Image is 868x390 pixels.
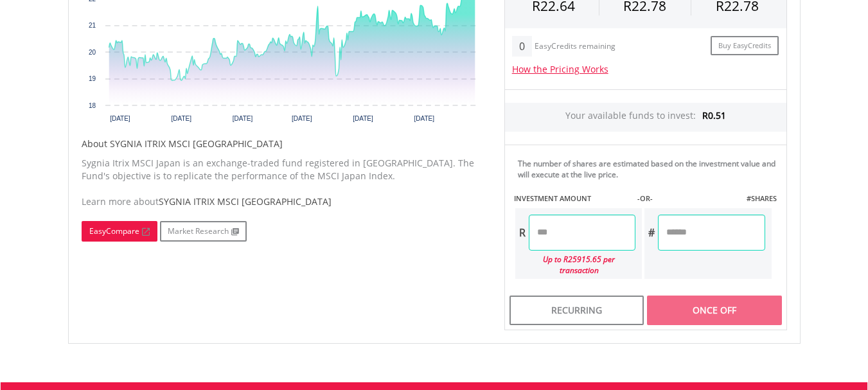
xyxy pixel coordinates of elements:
text: 18 [88,102,96,109]
a: EasyCompare [82,221,157,242]
text: [DATE] [353,115,373,122]
text: 19 [88,75,96,82]
text: 20 [88,49,96,56]
div: R [515,215,529,251]
h5: About SYGNIA ITRIX MSCI [GEOGRAPHIC_DATA] [82,137,485,150]
text: [DATE] [291,115,312,122]
p: Sygnia Itrix MSCI Japan is an exchange-traded fund registered in [GEOGRAPHIC_DATA]. The Fund's ob... [82,157,485,182]
text: [DATE] [171,115,191,122]
div: EasyCredits remaining [535,42,616,53]
div: 0 [512,36,532,57]
div: # [644,215,658,251]
label: -OR- [637,193,653,204]
a: How the Pricing Works [512,63,608,75]
label: #SHARES [747,193,777,204]
text: 21 [88,22,96,29]
label: INVESTMENT AMOUNT [514,193,591,204]
text: [DATE] [232,115,252,122]
text: [DATE] [110,115,130,122]
div: Recurring [509,296,644,325]
span: SYGNIA ITRIX MSCI [GEOGRAPHIC_DATA] [159,195,332,208]
text: [DATE] [414,115,434,122]
div: Learn more about [82,195,485,208]
div: Once Off [647,296,781,325]
div: The number of shares are estimated based on the investment value and will execute at the live price. [518,158,781,180]
a: Buy EasyCredits [711,36,779,56]
span: R0.51 [702,109,726,121]
a: Market Research [160,221,247,242]
div: Your available funds to invest: [505,103,786,132]
div: Up to R25915.65 per transaction [515,251,636,279]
